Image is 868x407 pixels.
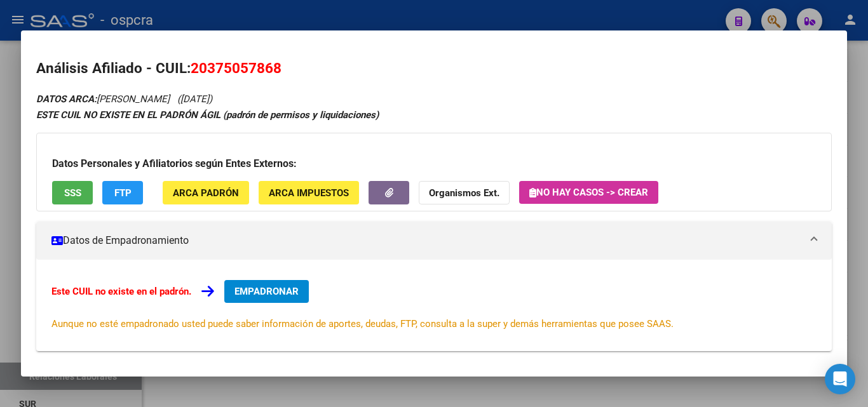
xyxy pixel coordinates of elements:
[259,181,359,204] button: ARCA Impuestos
[163,181,249,204] button: ARCA Padrón
[51,233,801,248] mat-panel-title: Datos de Empadronamiento
[529,187,648,198] span: No hay casos -> Crear
[36,93,170,105] span: [PERSON_NAME]
[64,187,81,199] span: SSS
[52,156,816,171] h3: Datos Personales y Afiliatorios según Entes Externos:
[177,93,212,105] span: ([DATE])
[191,60,281,76] span: 20375057868
[36,93,97,105] strong: DATOS ARCA:
[51,318,674,330] span: Aunque no esté empadronado usted puede saber información de aportes, deudas, FTP, consulta a la s...
[114,187,132,199] span: FTP
[269,187,349,199] span: ARCA Impuestos
[173,187,239,199] span: ARCA Padrón
[36,58,832,79] h2: Análisis Afiliado - CUIL:
[429,187,499,199] strong: Organismos Ext.
[419,181,510,204] button: Organismos Ext.
[36,260,832,351] div: Datos de Empadronamiento
[224,280,309,303] button: EMPADRONAR
[52,181,93,204] button: SSS
[519,181,658,204] button: No hay casos -> Crear
[825,364,855,394] div: Open Intercom Messenger
[234,286,299,297] span: EMPADRONAR
[51,286,191,297] strong: Este CUIL no existe en el padrón.
[102,181,143,204] button: FTP
[36,109,379,121] strong: ESTE CUIL NO EXISTE EN EL PADRÓN ÁGIL (padrón de permisos y liquidaciones)
[36,222,832,260] mat-expansion-panel-header: Datos de Empadronamiento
